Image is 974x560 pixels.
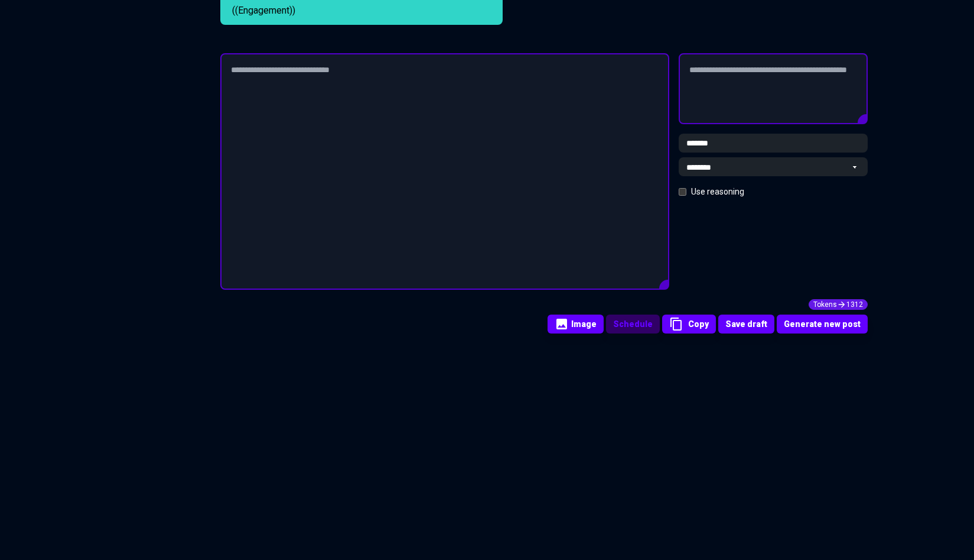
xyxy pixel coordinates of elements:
div: Image [555,317,597,331]
button: Generate new post [777,315,868,334]
button: Copy [662,315,716,334]
div: Tokens 1312 [809,299,868,310]
button: Image [548,315,604,334]
label: Use reasoning [691,186,744,198]
button: Save draft [718,315,774,334]
button: Schedule [606,315,660,334]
